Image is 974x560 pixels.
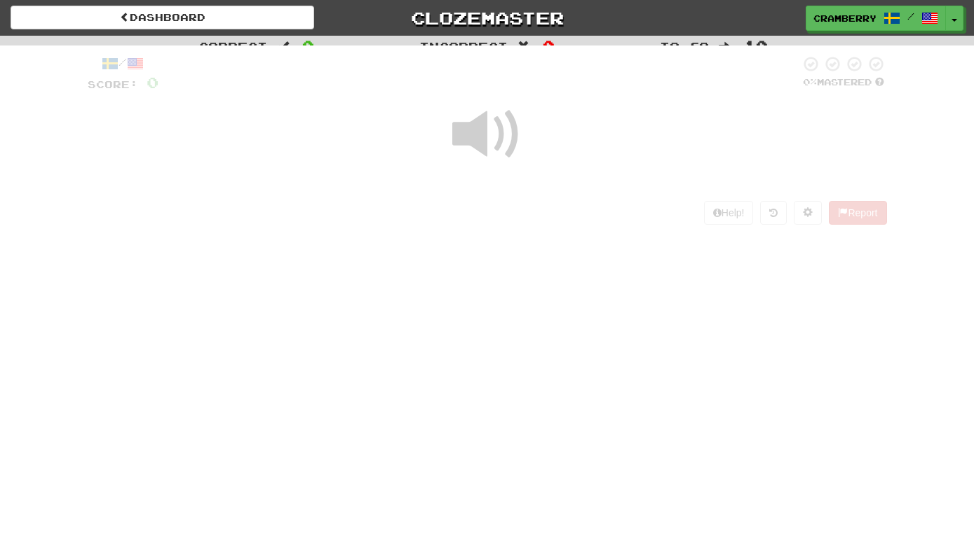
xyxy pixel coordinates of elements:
[88,78,138,90] span: Score:
[147,73,158,91] span: 0
[660,39,709,53] span: To go
[744,37,768,54] span: 10
[806,6,946,31] a: cramberry /
[518,41,533,52] span: :
[88,55,158,73] div: /
[277,41,292,52] span: :
[800,76,887,89] div: Mastered
[829,201,886,225] button: Report
[419,39,508,53] span: Incorrect
[543,37,555,54] span: 0
[907,11,914,21] span: /
[719,41,734,52] span: :
[335,6,639,30] a: Clozemaster
[11,6,314,29] a: Dashboard
[803,76,817,87] span: 0 %
[813,12,877,24] span: cramberry
[760,201,787,225] button: Round history (alt+y)
[198,39,267,53] span: Correct
[302,37,314,54] span: 0
[704,201,754,225] button: Help!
